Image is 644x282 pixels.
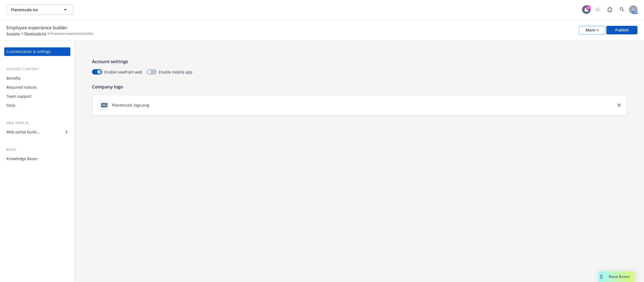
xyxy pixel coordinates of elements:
a: Knowledge Bases [4,154,70,163]
div: Required notices [6,83,37,92]
div: Drag to move [598,271,605,282]
div: Web portal [4,120,70,126]
button: download file [151,102,156,108]
span: Enable newfront web [104,69,142,75]
a: Benefits [4,74,70,83]
span: Nova Assist [609,274,630,279]
div: Knowledge Bases [6,154,38,163]
a: Report a Bug [605,4,615,15]
div: 29 [586,5,591,10]
a: Search [617,4,627,15]
a: FAQs [4,101,70,110]
button: Publish [606,26,638,34]
a: Planetscale Inc [24,31,46,36]
div: Benji [4,147,70,152]
span: png [101,103,107,107]
a: Web portal builder [4,128,70,136]
p: Account settings [92,58,627,65]
div: Benefits [6,74,21,83]
a: Customization & settings [4,47,70,56]
span: Planetscale Inc [11,7,57,13]
div: More [586,26,599,34]
div: Web portal builder [6,128,39,136]
a: Required notices [4,83,70,92]
div: FAQs [6,101,15,110]
div: Shared content [4,67,70,72]
button: More [579,26,605,34]
span: Employee experience builder [6,24,67,31]
a: close [616,102,622,108]
button: Planetscale Inc [6,4,73,15]
div: Publish [615,26,629,34]
div: Planetscale_logo.png [112,102,149,108]
p: Company logo [92,83,627,90]
span: Employee experience builder [51,31,94,36]
button: Nova Assist [598,271,634,282]
span: Enable mobile app [159,69,192,75]
a: Start snowing [592,4,603,15]
div: Team support [6,92,31,101]
div: Customization & settings [6,47,51,56]
a: Team support [4,92,70,101]
a: Accounts [6,31,20,36]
